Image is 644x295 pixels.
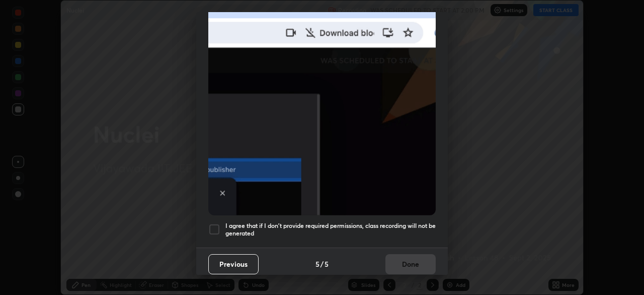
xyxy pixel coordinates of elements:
[325,259,329,269] h4: 5
[225,222,436,238] h5: I agree that if I don't provide required permissions, class recording will not be generated
[315,259,319,269] h4: 5
[208,254,259,274] button: Previous
[320,259,324,269] h4: /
